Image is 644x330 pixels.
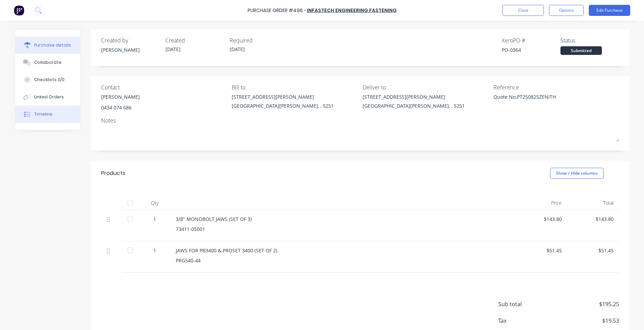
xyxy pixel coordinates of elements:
[363,83,488,91] div: Deliver to
[34,111,52,117] div: Timeline
[101,36,160,45] div: Created by
[232,83,357,91] div: Bill to
[101,93,140,100] div: [PERSON_NAME]
[550,168,604,179] button: Show / Hide columns
[176,215,510,223] div: 3/8" MONOBOLT JAWS (SET OF 3)
[516,196,567,210] div: Price
[363,102,465,109] div: [GEOGRAPHIC_DATA][PERSON_NAME], , 5251
[498,317,550,325] span: Tax
[550,317,619,325] span: $19.53
[101,46,160,54] div: [PERSON_NAME]
[230,36,288,45] div: Required
[307,7,397,14] a: Infastech Engineering Fastening
[560,46,602,55] div: Submitted
[521,247,562,254] div: $51.45
[145,215,165,223] div: 1
[176,225,510,233] div: 73411-05001
[101,104,140,111] div: 0434 074 686
[248,7,306,14] div: Purchase Order #496 -
[165,36,224,45] div: Created
[550,300,619,308] span: $195.25
[34,94,64,100] div: Linked Orders
[145,247,165,254] div: 1
[502,46,560,54] div: PO-0364
[101,116,619,125] div: Notes
[502,5,544,16] button: Close
[34,77,65,83] div: Checklists 0/0
[101,169,125,177] div: Products
[139,196,170,210] div: Qty
[521,215,562,223] div: $143.80
[34,42,71,48] div: Purchase details
[589,5,630,16] button: Edit Purchase
[493,93,580,109] textarea: Quote No:PT250825ZENITH
[15,37,80,54] button: Purchase details
[101,83,227,91] div: Contact
[15,54,80,71] button: Collaborate
[232,102,334,109] div: [GEOGRAPHIC_DATA][PERSON_NAME], , 5251
[502,36,560,45] div: Xero PO #
[232,93,334,100] div: [STREET_ADDRESS][PERSON_NAME]
[363,93,465,100] div: [STREET_ADDRESS][PERSON_NAME]
[573,247,614,254] div: $51.45
[567,196,619,210] div: Total
[15,88,80,106] button: Linked Orders
[34,59,61,66] div: Collaborate
[176,257,510,264] div: PRG540-44
[176,247,510,254] div: JAWS FOR PB3400 & PROSET 3400 (SET OF 2)
[560,36,619,45] div: Status
[493,83,619,91] div: Reference
[15,106,80,123] button: Timeline
[15,71,80,88] button: Checklists 0/0
[14,5,24,16] img: Factory
[549,5,584,16] button: Options
[498,300,550,308] span: Sub total
[573,215,614,223] div: $143.80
